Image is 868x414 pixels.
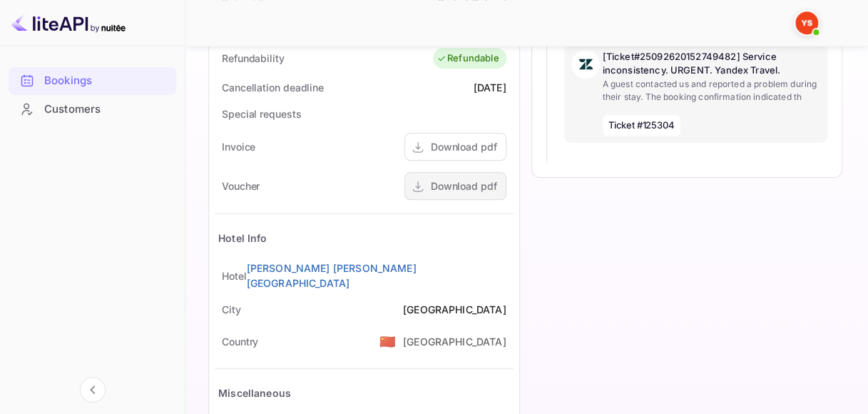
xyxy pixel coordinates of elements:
[80,377,106,403] button: Collapse navigation
[403,334,506,349] div: [GEOGRAPHIC_DATA]
[222,178,260,193] div: Voucher
[222,139,255,154] div: Invoice
[9,67,176,94] a: Bookings
[9,67,176,95] div: Bookings
[247,261,506,291] a: [PERSON_NAME] [PERSON_NAME] [GEOGRAPHIC_DATA]
[603,115,681,136] span: Ticket #125304
[474,80,506,95] div: [DATE]
[603,78,821,103] p: A guest contacted us and reported a problem during their stay. The booking confirmation indicated th
[11,11,126,34] img: LiteAPI logo
[9,96,176,123] div: Customers
[431,139,497,154] div: Download pdf
[222,302,241,317] div: City
[222,268,247,283] div: Hotel
[379,328,396,354] span: United States
[222,106,301,121] div: Special requests
[222,334,258,349] div: Country
[222,51,285,66] div: Refundability
[218,385,291,400] div: Miscellaneous
[603,50,821,78] p: [Ticket#25092620152749482] Service inconsistency. URGENT. Yandex Travel.
[431,178,497,193] div: Download pdf
[795,11,818,34] img: Yandex Support
[9,96,176,122] a: Customers
[44,101,169,118] div: Customers
[44,73,169,89] div: Bookings
[436,51,499,66] div: Refundable
[222,80,324,95] div: Cancellation deadline
[571,50,600,79] img: AwvSTEc2VUhQAAAAAElFTkSuQmCC
[218,231,267,246] div: Hotel Info
[403,302,506,317] div: [GEOGRAPHIC_DATA]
